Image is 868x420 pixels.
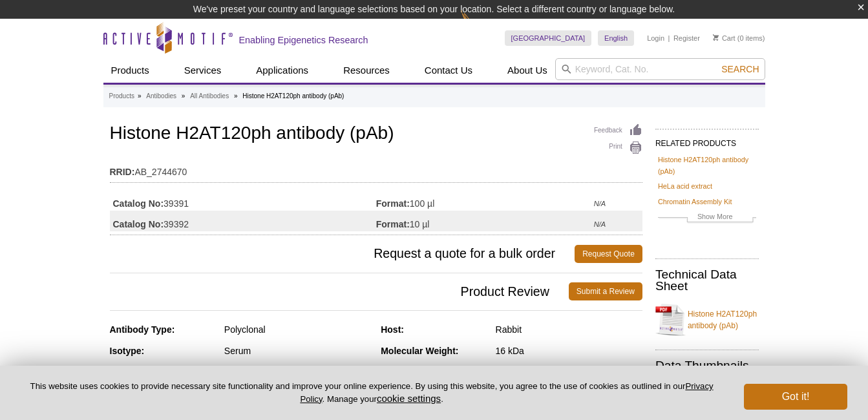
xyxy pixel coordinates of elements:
li: Histone H2AT120ph antibody (pAb) [242,92,344,100]
h1: Histone H2AT120ph antibody (pAb) [110,123,642,145]
td: 100 µl [376,190,594,211]
a: Resources [335,58,397,83]
span: Search [721,64,759,74]
td: 39391 [110,190,376,211]
a: Products [109,90,134,102]
strong: Molecular Weight: [381,346,458,356]
strong: RRID: [110,166,135,178]
p: This website uses cookies to provide necessary site functionality and improve your online experie... [21,381,723,405]
strong: Isotype: [110,346,145,356]
li: (0 items) [713,30,765,46]
a: Chromatin Assembly Kit [658,196,732,207]
td: N/A [594,211,642,231]
a: Print [594,141,642,155]
a: Cart [713,34,736,43]
a: Services [176,58,229,83]
a: Privacy Policy [300,381,713,403]
a: All Antibodies [190,90,229,102]
h2: Technical Data Sheet [655,269,759,292]
button: Got it! [744,384,847,410]
div: Rabbit [496,324,642,335]
strong: Catalog No: [113,218,164,230]
strong: Format: [376,218,410,230]
td: N/A [594,190,642,211]
h2: Enabling Epigenetics Research [239,34,368,46]
a: Products [103,58,157,83]
li: | [668,30,670,46]
button: cookie settings [377,393,441,404]
a: Request Quote [575,245,642,263]
a: Histone H2AT120ph antibody (pAb) [655,300,759,339]
img: Your Cart [713,34,719,41]
strong: Catalog No: [113,198,164,209]
h2: Data Thumbnails [655,360,759,372]
td: 39392 [110,211,376,231]
strong: Format: [376,198,410,209]
a: Show More [658,211,756,226]
a: Submit a Review [569,282,642,300]
li: » [234,92,238,100]
a: English [598,30,634,46]
button: Search [717,63,763,75]
a: Histone H2AT120ph antibody (pAb) [658,154,756,177]
strong: Antibody Type: [110,324,175,335]
input: Keyword, Cat. No. [555,58,765,80]
li: » [182,92,185,100]
div: Serum [224,345,371,357]
a: Antibodies [146,90,176,102]
td: AB_2744670 [110,158,642,179]
a: Feedback [594,123,642,138]
span: Product Review [110,282,569,300]
span: Request a quote for a bulk order [110,245,575,263]
a: Contact Us [417,58,480,83]
a: [GEOGRAPHIC_DATA] [505,30,592,46]
div: Polyclonal [224,324,371,335]
a: Login [647,34,664,43]
td: 10 µl [376,211,594,231]
a: HeLa acid extract [658,180,712,192]
div: 16 kDa [496,345,642,357]
img: Change Here [461,10,495,40]
a: About Us [500,58,555,83]
h2: RELATED PRODUCTS [655,129,759,152]
a: Register [673,34,700,43]
li: » [138,92,142,100]
strong: Host: [381,324,404,335]
a: Applications [248,58,316,83]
